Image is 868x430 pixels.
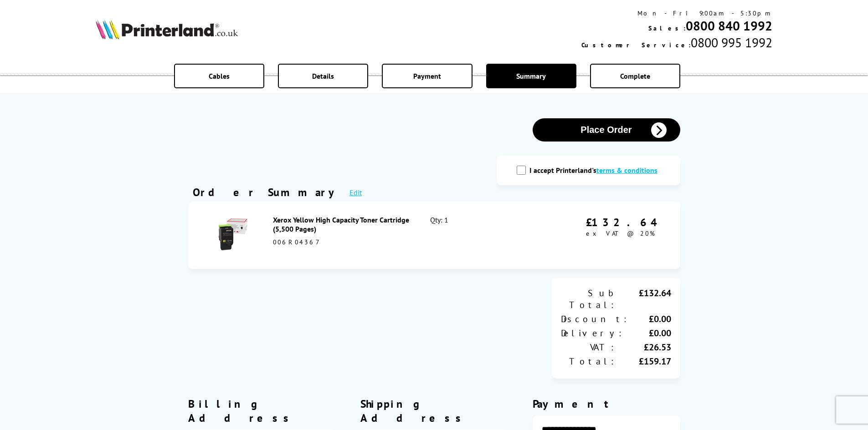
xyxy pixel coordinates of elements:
span: Complete [620,71,650,81]
a: modal_tc [596,166,657,175]
img: Xerox Yellow High Capacity Toner Cartridge (5,500 Pages) [217,218,249,250]
div: Qty: 1 [430,215,524,255]
div: £132.64 [616,287,671,311]
span: ex VAT @ 20% [586,229,655,238]
div: £0.00 [629,313,671,325]
div: VAT: [561,341,616,353]
div: 006R04367 [273,238,411,246]
span: Sales: [648,24,686,32]
div: Shipping Address [360,397,508,425]
div: £0.00 [624,327,671,339]
a: 0800 840 1992 [686,17,772,34]
div: Order Summary [193,185,340,199]
div: Sub Total: [561,287,616,311]
div: Payment [533,397,680,411]
span: Customer Service: [581,41,691,49]
span: Summary [516,71,546,81]
div: Billing Address [188,397,336,425]
span: Details [312,71,334,81]
div: Discount: [561,313,629,325]
span: Payment [413,71,441,81]
img: Printerland Logo [96,19,238,39]
div: £132.64 [586,215,667,229]
div: £26.53 [616,341,671,353]
div: Mon - Fri 9:00am - 5:30pm [581,9,772,17]
div: Xerox Yellow High Capacity Toner Cartridge (5,500 Pages) [273,215,411,233]
a: Edit [349,188,362,197]
div: Delivery: [561,327,624,339]
span: 0800 995 1992 [691,34,772,51]
button: Place Order [533,118,680,142]
div: £159.17 [616,355,671,367]
label: I accept Printerland's [529,166,662,175]
div: Total: [561,355,616,367]
span: Cables [209,71,230,81]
